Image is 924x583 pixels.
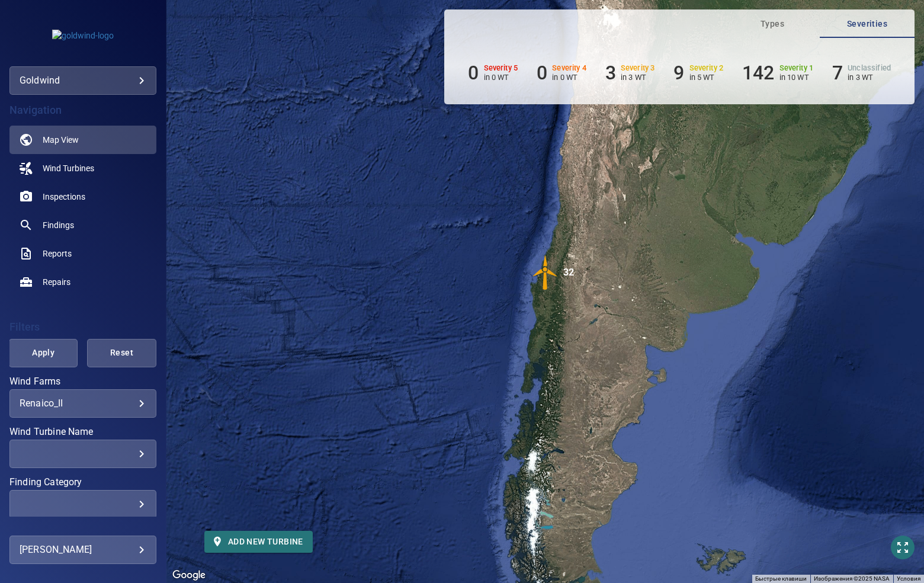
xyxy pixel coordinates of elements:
[827,17,907,31] span: Severities
[214,534,303,549] span: Add new turbine
[9,268,156,296] a: repairs noActive
[528,255,563,292] gmp-advanced-marker: 32
[9,239,156,268] a: reports noActive
[689,64,724,72] h6: Severity 2
[87,339,156,367] button: Reset
[832,62,891,84] li: Severity Unclassified
[814,575,890,582] span: Изображения ©2025 NASA
[169,568,208,583] a: Открыть эту область в Google Картах (в новом окне)
[43,248,72,260] span: Reports
[605,62,616,84] h6: 3
[484,73,518,82] p: in 0 WT
[742,62,774,84] h6: 142
[779,64,814,72] h6: Severity 1
[755,575,807,583] button: Быстрые клавиши
[621,73,655,82] p: in 3 WT
[20,540,146,559] div: [PERSON_NAME]
[779,73,814,82] p: in 10 WT
[9,182,156,211] a: inspections noActive
[742,62,813,84] li: Severity 1
[673,62,684,84] h6: 9
[102,345,141,360] span: Reset
[552,64,586,72] h6: Severity 4
[20,398,146,409] div: Renaico_II
[9,104,156,116] h4: Navigation
[43,276,70,288] span: Repairs
[484,64,518,72] h6: Severity 5
[9,126,156,154] a: map active
[689,73,724,82] p: in 5 WT
[9,211,156,239] a: findings noActive
[9,321,156,333] h4: Filters
[9,377,156,386] label: Wind Farms
[468,62,518,84] li: Severity 5
[732,17,813,31] span: Types
[204,531,313,553] button: Add new turbine
[9,478,156,487] label: Finding Category
[43,162,94,174] span: Wind Turbines
[848,64,891,72] h6: Unclassified
[9,440,156,468] div: Wind Turbine Name
[20,71,146,90] div: goldwind
[563,255,574,290] div: 32
[832,62,843,84] h6: 7
[9,339,78,367] button: Apply
[673,62,723,84] li: Severity 2
[9,154,156,182] a: windturbines noActive
[897,575,920,582] a: Условия (ссылка откроется в новой вкладке)
[537,62,586,84] li: Severity 4
[169,568,208,583] img: Google
[552,73,586,82] p: in 0 WT
[9,490,156,518] div: Finding Category
[621,64,655,72] h6: Severity 3
[468,62,479,84] h6: 0
[9,427,156,437] label: Wind Turbine Name
[24,345,63,360] span: Apply
[605,62,655,84] li: Severity 3
[43,219,74,231] span: Findings
[537,62,547,84] h6: 0
[52,30,114,41] img: goldwind-logo
[9,389,156,418] div: Wind Farms
[43,191,85,203] span: Inspections
[848,73,891,82] p: in 3 WT
[528,255,563,290] img: windFarmIconCat3.svg
[9,66,156,95] div: goldwind
[43,134,79,146] span: Map View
